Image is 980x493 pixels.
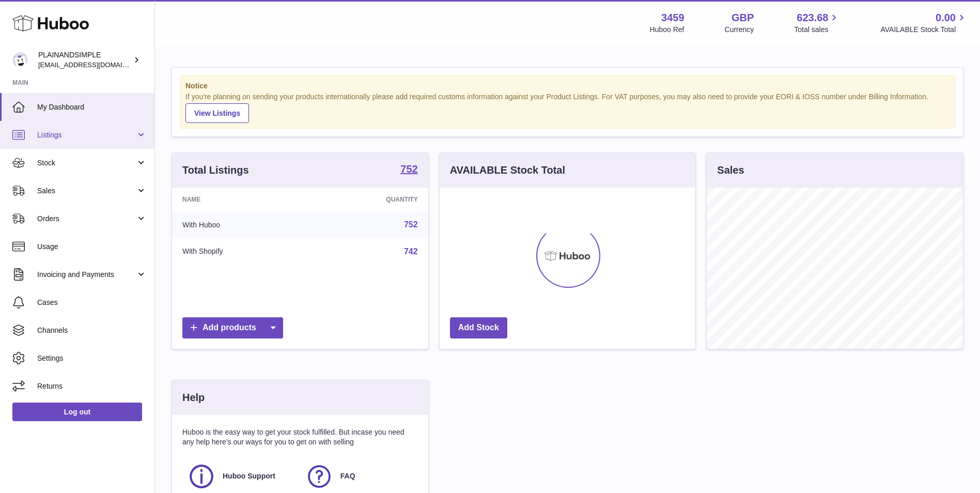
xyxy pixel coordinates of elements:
[794,25,840,35] span: Total sales
[404,220,418,229] a: 752
[172,188,310,211] th: Name
[400,164,417,176] a: 752
[188,463,295,490] a: Huboo Support
[37,186,136,196] span: Sales
[182,427,418,447] p: Huboo is the easy way to get your stock fulfilled. But incase you need any help here's our ways f...
[182,163,249,177] h3: Total Listings
[450,163,565,177] h3: AVAILABLE Stock Total
[37,298,147,307] span: Cases
[37,102,147,112] span: My Dashboard
[794,11,840,35] a: 623.68 Total sales
[400,164,417,174] strong: 752
[797,11,828,25] span: 623.68
[37,326,147,335] span: Channels
[38,50,131,70] div: PLAINANDSIMPLE
[172,238,310,265] td: With Shopify
[37,381,147,391] span: Returns
[880,11,968,35] a: 0.00 AVAILABLE Stock Total
[717,163,744,177] h3: Sales
[880,25,968,35] span: AVAILABLE Stock Total
[450,317,507,338] a: Add Stock
[37,242,147,252] span: Usage
[38,60,152,69] span: [EMAIL_ADDRESS][DOMAIN_NAME]
[725,25,754,35] div: Currency
[37,130,136,140] span: Listings
[661,11,685,25] strong: 3459
[37,270,136,280] span: Invoicing and Payments
[12,403,142,421] a: Log out
[182,317,283,338] a: Add products
[182,391,205,405] h3: Help
[223,471,275,481] span: Huboo Support
[37,158,136,168] span: Stock
[936,11,956,25] span: 0.00
[650,25,685,35] div: Huboo Ref
[404,247,418,256] a: 742
[12,52,28,68] img: internalAdmin-3459@internal.huboo.com
[340,471,355,481] span: FAQ
[305,463,413,490] a: FAQ
[37,214,136,224] span: Orders
[185,81,950,91] strong: Notice
[310,188,428,211] th: Quantity
[185,103,249,123] a: View Listings
[732,11,754,25] strong: GBP
[37,353,147,363] span: Settings
[172,211,310,238] td: With Huboo
[185,92,950,123] div: If you're planning on sending your products internationally please add required customs informati...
